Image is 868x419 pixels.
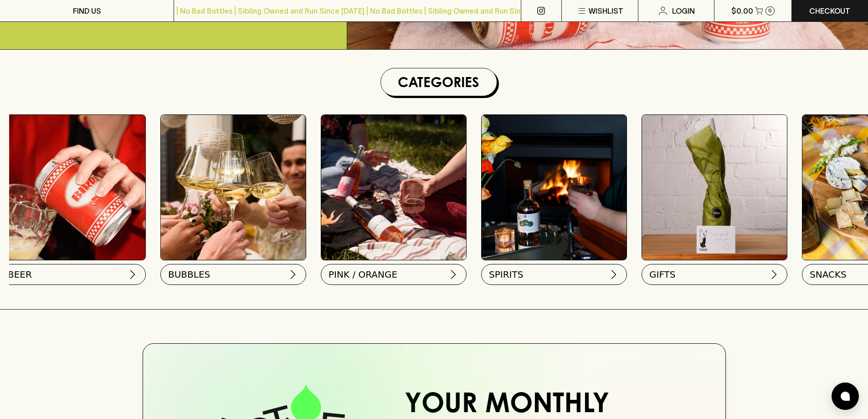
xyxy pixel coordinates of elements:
[841,392,850,401] img: bubble-icon
[481,264,627,285] button: SPIRITS
[73,5,101,16] p: FIND US
[160,264,306,285] button: BUBBLES
[288,269,298,280] img: chevron-right.svg
[769,269,780,280] img: chevron-right.svg
[161,115,306,260] img: 2022_Festive_Campaign_INSTA-16 1
[589,5,623,16] p: Wishlist
[321,115,466,260] img: gospel_collab-2 1
[642,115,787,260] img: GIFT WRA-16 1
[489,268,523,281] span: SPIRITS
[385,72,493,92] h1: Categories
[127,269,138,280] img: chevron-right.svg
[731,5,753,16] p: $0.00
[448,269,459,280] img: chevron-right.svg
[329,268,397,281] span: PINK / ORANGE
[649,268,675,281] span: GIFTS
[810,268,847,281] span: SNACKS
[8,268,32,281] span: BEER
[321,264,467,285] button: PINK / ORANGE
[482,115,627,260] img: gospel_collab-2 1
[608,269,619,280] img: chevron-right.svg
[768,8,772,13] p: 0
[672,5,695,16] p: Login
[642,264,787,285] button: GIFTS
[809,5,850,16] p: Checkout
[0,115,145,260] img: BIRRA_GOOD-TIMES_INSTA-2 1/optimise?auth=Mjk3MjY0ODMzMw__
[168,268,210,281] span: BUBBLES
